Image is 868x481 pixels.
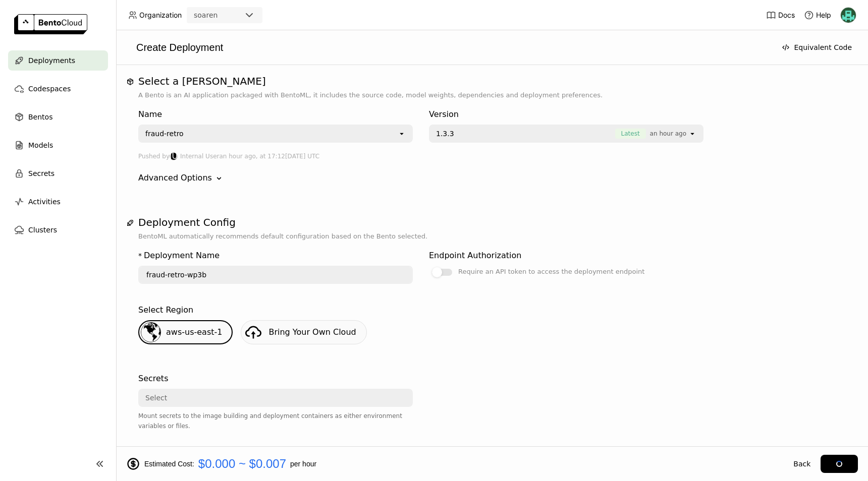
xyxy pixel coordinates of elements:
[8,163,108,184] a: Secrets
[8,192,108,212] a: Activities
[138,304,193,316] div: Select Region
[170,152,178,160] div: Internal User
[14,14,87,34] img: logo
[28,167,55,179] span: Secrets
[194,10,218,20] div: soaren
[28,111,52,123] span: Bentos
[458,266,644,278] div: Require an API token to access the deployment endpoint
[138,90,846,100] p: A Bento is an AI application packaged with BentoML, it includes the source code, model weights, d...
[138,216,846,228] h1: Deployment Config
[138,172,846,184] div: Advanced Options
[8,107,108,127] a: Bentos
[138,108,413,121] div: Name
[139,267,412,283] input: name of deployment (autogenerated if blank)
[804,10,831,20] div: Help
[126,40,772,54] div: Create Deployment
[138,320,233,344] div: aws-us-east-1
[687,129,688,139] input: Selected [object Object].
[139,11,182,20] span: Organization
[816,11,831,20] span: Help
[268,327,356,337] span: Bring Your Own Cloud
[28,54,75,67] span: Deployments
[650,129,686,139] span: an hour ago
[138,151,846,162] div: Pushed by an hour ago, at 17:12[DATE] UTC
[145,393,167,403] div: Select
[436,129,454,139] span: 1.3.3
[166,327,222,337] span: aws-us-east-1
[198,457,286,471] span: $0.000 ~ $0.007
[138,75,846,87] h1: Select a [PERSON_NAME]
[214,173,224,184] svg: Down
[219,11,220,21] input: Selected soaren.
[28,139,53,151] span: Models
[841,8,856,23] img: Nhan Le
[241,320,366,344] a: Bring Your Own Cloud
[28,83,71,95] span: Codespaces
[688,130,696,138] svg: open
[180,151,219,162] span: Internal User
[8,79,108,99] a: Codespaces
[766,10,795,20] a: Docs
[398,130,406,138] svg: open
[429,108,703,121] div: Version
[138,411,413,431] div: Mount secrets to the image building and deployment containers as either environment variables or ...
[126,457,783,471] div: Estimated Cost: per hour
[429,250,521,262] div: Endpoint Authorization
[821,455,858,473] button: loading Submit
[28,224,57,236] span: Clusters
[138,373,168,385] div: Secrets
[615,129,646,139] span: Latest
[28,196,61,208] span: Activities
[8,135,108,155] a: Models
[170,153,177,160] div: IU
[787,455,817,473] button: Back
[145,129,184,139] div: fraud-retro
[144,250,220,262] div: Deployment Name
[8,220,108,240] a: Clusters
[776,38,858,56] button: Equivalent Code
[778,11,795,20] span: Docs
[138,231,846,242] p: BentoML automatically recommends default configuration based on the Bento selected.
[8,50,108,71] a: Deployments
[138,172,212,184] div: Advanced Options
